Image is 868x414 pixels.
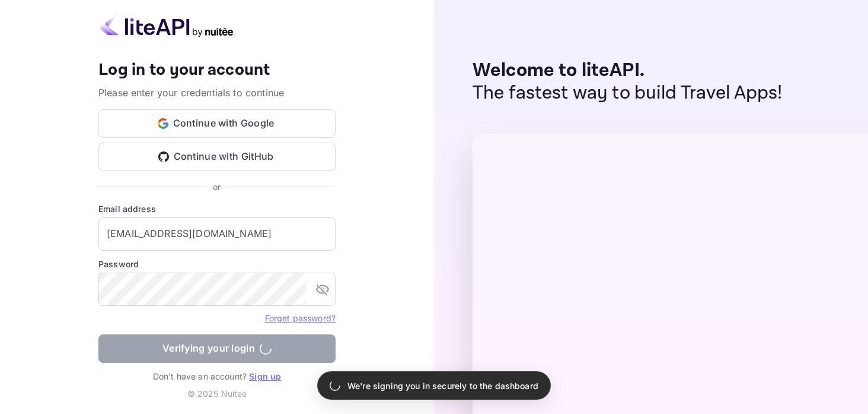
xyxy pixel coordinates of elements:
button: Continue with GitHub [98,143,336,171]
p: The fastest way to build Travel Apps! [473,82,783,105]
input: Enter your email address [98,217,336,251]
a: Sign up [249,371,281,381]
label: Password [98,258,336,270]
img: liteapi [98,14,235,37]
p: Please enter your credentials to continue [98,86,336,100]
p: © 2025 Nuitee [98,387,336,400]
h4: Log in to your account [98,60,336,81]
p: or [213,181,221,193]
p: Don't have an account? [98,370,336,383]
button: Continue with Google [98,109,336,138]
label: Email address [98,203,336,215]
p: We're signing you in securely to the dashboard [347,380,538,392]
a: Forget password? [265,312,336,324]
button: toggle password visibility [311,277,334,301]
p: Welcome to liteAPI. [473,59,783,82]
a: Forget password? [265,313,336,323]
